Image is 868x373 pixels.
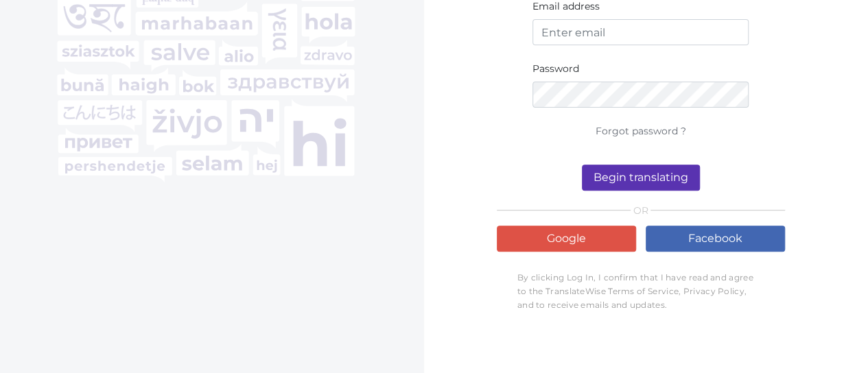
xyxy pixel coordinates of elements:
[497,264,785,319] p: By clicking Log In, I confirm that I have read and agree to the TranslateWise Terms of Service, P...
[532,19,749,45] input: Enter email
[631,206,650,215] span: OR
[532,62,579,76] label: Password
[646,226,785,252] a: Facebook
[497,226,636,252] a: Google
[582,165,700,191] button: Begin translating
[596,125,686,137] a: Forgot password ?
